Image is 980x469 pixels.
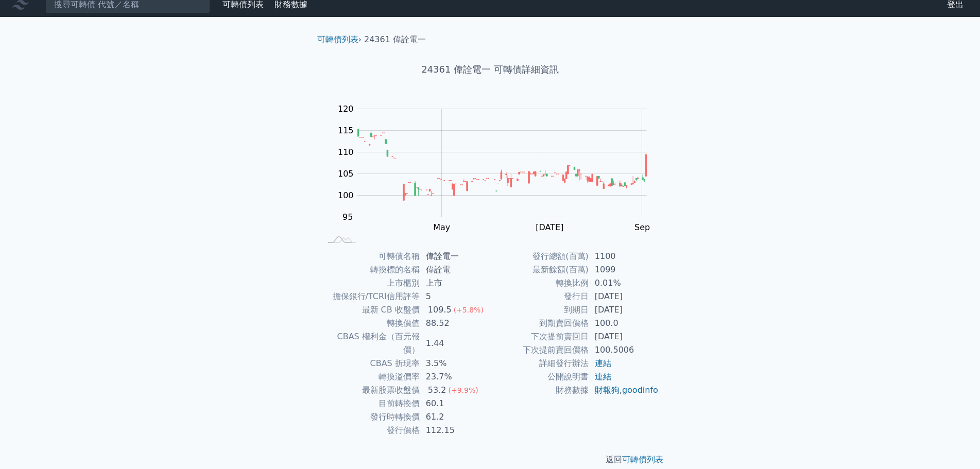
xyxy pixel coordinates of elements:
[589,317,659,330] td: 100.0
[448,386,478,394] span: (+9.9%)
[338,104,354,114] tspan: 120
[490,250,589,263] td: 發行總額(百萬)
[321,384,420,397] td: 最新股票收盤價
[420,276,490,290] td: 上市
[589,330,659,343] td: [DATE]
[420,370,490,384] td: 23.7%
[321,397,420,410] td: 目前轉換價
[317,34,358,44] a: 可轉債列表
[420,250,490,263] td: 偉詮電一
[338,126,354,135] tspan: 115
[309,62,672,77] h1: 24361 偉詮電一 可轉債詳細資訊
[420,330,490,357] td: 1.44
[420,410,490,424] td: 61.2
[317,33,362,46] li: ›
[433,222,450,232] tspan: May
[333,104,662,232] g: Chart
[309,454,672,466] p: 返回
[589,263,659,276] td: 1099
[589,250,659,263] td: 1100
[589,290,659,303] td: [DATE]
[321,250,420,263] td: 可轉債名稱
[321,370,420,384] td: 轉換溢價率
[321,317,420,330] td: 轉換價值
[490,357,589,370] td: 詳細發行辦法
[426,303,454,317] div: 109.5
[490,330,589,343] td: 下次提前賣回日
[321,424,420,437] td: 發行價格
[338,190,354,200] tspan: 100
[454,306,484,314] span: (+5.8%)
[420,357,490,370] td: 3.5%
[490,317,589,330] td: 到期賣回價格
[420,317,490,330] td: 88.52
[321,303,420,317] td: 最新 CB 收盤價
[490,384,589,397] td: 財務數據
[589,276,659,290] td: 0.01%
[420,397,490,410] td: 60.1
[589,343,659,357] td: 100.5006
[321,290,420,303] td: 擔保銀行/TCRI信用評等
[321,276,420,290] td: 上市櫃別
[357,129,646,200] g: Series
[490,290,589,303] td: 發行日
[420,263,490,276] td: 偉詮電
[536,222,563,232] tspan: [DATE]
[589,384,659,397] td: ,
[420,290,490,303] td: 5
[490,370,589,384] td: 公開說明書
[338,169,354,179] tspan: 105
[490,263,589,276] td: 最新餘額(百萬)
[622,455,663,464] a: 可轉債列表
[321,263,420,276] td: 轉換標的名稱
[595,385,620,395] a: 財報狗
[342,212,353,222] tspan: 95
[321,330,420,357] td: CBAS 權利金（百元報價）
[595,358,611,368] a: 連結
[622,385,658,395] a: goodinfo
[321,357,420,370] td: CBAS 折現率
[338,147,354,157] tspan: 110
[490,276,589,290] td: 轉換比例
[595,372,611,381] a: 連結
[321,410,420,424] td: 發行時轉換價
[490,343,589,357] td: 下次提前賣回價格
[426,384,449,397] div: 53.2
[634,222,650,232] tspan: Sep
[589,303,659,317] td: [DATE]
[490,303,589,317] td: 到期日
[420,424,490,437] td: 112.15
[364,33,426,46] li: 24361 偉詮電一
